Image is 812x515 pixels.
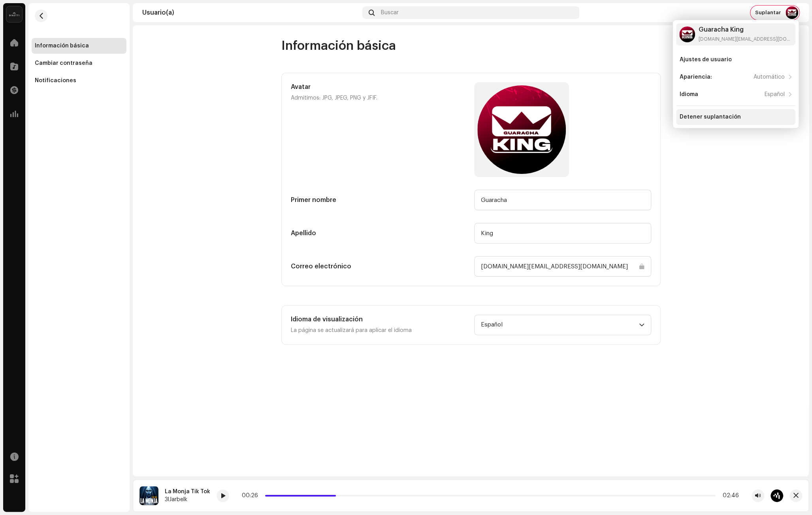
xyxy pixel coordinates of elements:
div: Idioma [679,91,698,98]
img: 4e8b2cc8-20e7-4819-b063-0582a284aa8e [679,26,695,42]
h5: Apellido [291,228,468,238]
div: Ajustes de usuario [679,57,731,63]
img: 02a7c2d3-3c89-4098-b12f-2ff2945c95ee [6,6,22,22]
div: Guaracha King [698,26,792,33]
re-m-nav-item: Idioma [676,87,795,102]
span: Español [481,315,639,335]
img: 4e8b2cc8-20e7-4819-b063-0582a284aa8e [786,6,798,19]
div: Información básica [35,43,89,49]
input: Primer nombre [474,190,651,210]
div: 02:46 [719,492,739,499]
re-m-nav-item: Detener suplantación [676,109,795,125]
div: dropdown trigger [639,315,644,335]
p: Admitimos: JPG, JPEG, PNG y JFIF. [291,93,468,103]
div: Español [764,91,784,98]
div: La Monja Tik Tok [165,489,210,495]
re-m-nav-item: Ajustes de usuario [676,52,795,68]
div: 00:26 [242,492,262,499]
img: 231293bf-f832-457a-82cf-dbeec0deda89 [139,486,158,505]
h5: Avatar [291,82,468,92]
re-m-nav-item: Apariencia: [676,69,795,85]
p: La página se actualizará para aplicar el idioma [291,326,468,335]
re-m-nav-item: Cambiar contraseña [32,55,126,71]
input: Apellido [474,223,651,243]
div: Usuario(a) [142,9,359,16]
input: Correo electrónico [474,256,651,277]
div: Automático [753,74,784,80]
h5: Primer nombre [291,195,468,205]
div: [DOMAIN_NAME][EMAIL_ADDRESS][DOMAIN_NAME] [698,36,792,42]
div: Cambiar contraseña [35,60,92,66]
div: Notificaciones [35,77,76,84]
re-m-nav-item: Información básica [32,38,126,54]
div: Detener suplantación [679,114,740,120]
re-m-nav-item: Notificaciones [32,73,126,89]
div: Apariencia: [679,74,712,80]
h5: Idioma de visualización [291,315,468,324]
span: Buscar [381,9,399,16]
span: Información básica [281,38,396,54]
h5: Correo electrónico [291,262,468,271]
span: Suplantar [755,9,781,16]
div: 3lJarbelk [165,496,210,503]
